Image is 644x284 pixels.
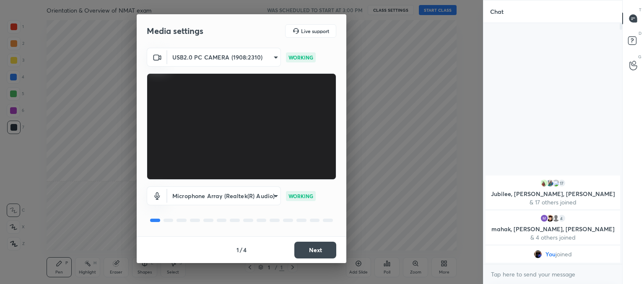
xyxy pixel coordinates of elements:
img: a0f30a0c6af64d7ea217c9f4bc3710fc.jpg [534,250,542,258]
h4: / [240,245,242,254]
p: T [639,7,641,13]
h2: Media settings [147,26,203,36]
p: & 17 others joined [491,199,615,206]
div: USB2.0 PC CAMERA (1908:2310) [167,186,281,205]
button: Next [294,242,336,258]
h4: 4 [243,245,247,254]
p: mahak, [PERSON_NAME], [PERSON_NAME] [491,226,615,232]
p: G [638,54,641,60]
p: WORKING [288,54,313,61]
span: joined [556,251,572,258]
img: 3 [552,179,560,187]
div: USB2.0 PC CAMERA (1908:2310) [167,48,281,67]
h5: Live support [301,28,329,34]
p: Chat [483,0,510,23]
p: & 4 others joined [491,234,615,241]
img: 3 [540,214,548,222]
p: WORKING [288,192,313,200]
div: grid [483,174,622,264]
div: 4 [558,214,566,222]
p: D [639,30,641,36]
img: 8e76f064918f47619b08c08a6b3d3aaa.jpg [546,214,554,222]
p: Jubilee, [PERSON_NAME], [PERSON_NAME] [491,191,615,197]
h4: 1 [236,245,239,254]
img: 6844818fb8ab44fc99a65cb736d727be.jpg [540,179,548,187]
img: default.png [552,214,560,222]
img: 11977f2bb177473bb9cf5c3cdd141372.jpg [546,179,554,187]
span: You [545,251,556,258]
div: 17 [558,179,566,187]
